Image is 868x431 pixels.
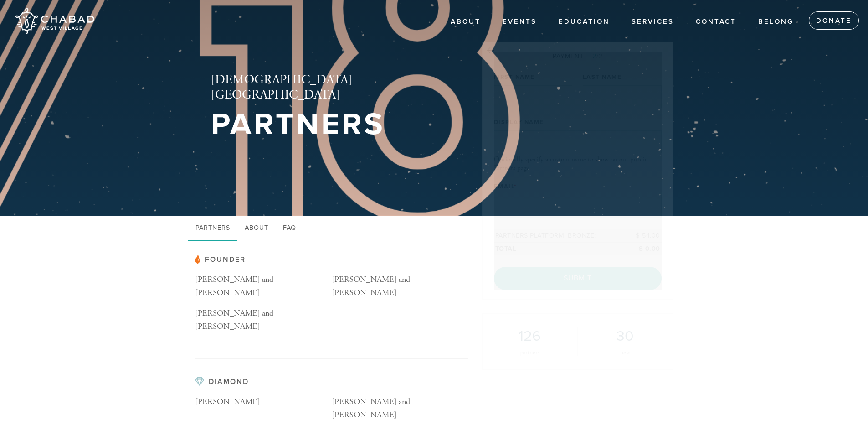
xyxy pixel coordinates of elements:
[496,13,544,31] a: Events
[689,13,743,31] a: Contact
[332,273,468,300] p: [PERSON_NAME] and [PERSON_NAME]
[195,255,200,264] img: pp-partner.svg
[188,216,237,241] a: Partners
[552,13,616,31] a: EDUCATION
[195,377,468,386] h3: Diamond
[211,110,452,140] h1: Partners
[496,349,564,356] div: partners
[195,396,260,407] span: [PERSON_NAME]
[211,73,452,103] h2: [DEMOGRAPHIC_DATA][GEOGRAPHIC_DATA]
[195,273,332,300] p: [PERSON_NAME] and [PERSON_NAME]
[237,216,276,241] a: About
[625,13,681,31] a: Services
[195,255,468,264] h3: Founder
[809,11,859,30] a: Donate
[195,307,332,333] p: [PERSON_NAME] and [PERSON_NAME]
[496,327,564,345] h2: 126
[332,395,468,422] p: [PERSON_NAME] and [PERSON_NAME]
[276,216,303,241] a: FAQ
[591,327,659,345] h2: 30
[444,13,488,31] a: About
[591,349,659,356] div: new
[195,377,204,386] img: pp-diamond.svg
[751,13,801,31] a: Belong
[14,5,95,37] img: Chabad%20West%20Village.png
